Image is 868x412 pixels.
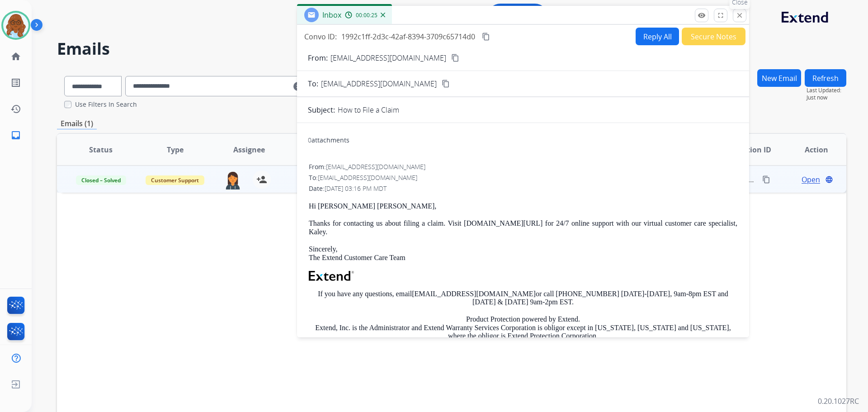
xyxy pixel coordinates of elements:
mat-icon: inbox [10,130,21,141]
span: 00:00:25 [356,12,377,19]
img: agent-avatar [224,170,242,189]
mat-icon: content_copy [442,80,450,88]
span: [DATE] 03:16 PM MDT [325,184,387,193]
mat-icon: content_copy [482,33,490,41]
span: Assignee [233,144,265,155]
div: From: [309,162,737,171]
span: [EMAIL_ADDRESS][DOMAIN_NAME] [321,78,437,89]
span: Just now [807,94,846,101]
a: [EMAIL_ADDRESS][DOMAIN_NAME] [412,290,536,298]
p: Thanks for contacting us about filing a claim. Visit [DOMAIN_NAME][URL] for 24/7 online support w... [309,219,737,236]
mat-icon: content_copy [451,54,459,62]
img: avatar [3,13,28,38]
p: How to File a Claim [338,104,399,115]
label: Use Filters In Search [75,100,137,109]
span: [EMAIL_ADDRESS][DOMAIN_NAME] [326,162,425,171]
span: [EMAIL_ADDRESS][DOMAIN_NAME] [318,173,417,182]
mat-icon: fullscreen [717,11,725,19]
mat-icon: home [10,51,21,62]
th: Action [772,134,846,166]
p: To: [308,78,318,89]
mat-icon: list_alt [10,77,21,88]
span: Inbox [322,10,341,20]
mat-icon: clear [293,81,302,92]
p: Hi [PERSON_NAME] [PERSON_NAME], [309,202,737,210]
span: Status [89,144,113,155]
mat-icon: history [10,104,21,114]
span: Customer Support [146,175,204,185]
mat-icon: content_copy [762,175,770,184]
mat-icon: person_add [256,174,267,185]
p: From: [308,52,328,63]
button: Reply All [636,28,679,45]
p: Sincerely, The Extend Customer Care Team [309,245,737,262]
p: Convo ID: [304,31,337,42]
span: Last Updated: [807,87,846,94]
p: Subject: [308,104,335,115]
span: 1992c1ff-2d3c-42af-8394-3709c65714d0 [341,32,475,42]
span: Closed – Solved [76,175,126,185]
p: 0.20.1027RC [818,396,859,407]
span: 0 [308,136,311,144]
span: Open [802,174,820,185]
mat-icon: language [825,175,833,184]
p: If you have any questions, email or call [PHONE_NUMBER] [DATE]-[DATE], 9am-8pm EST and [DATE] & [... [309,290,737,307]
span: Type [167,144,184,155]
div: attachments [308,136,349,145]
img: Extend Logo [309,271,354,281]
div: To: [309,173,737,182]
p: [EMAIL_ADDRESS][DOMAIN_NAME] [330,52,446,63]
button: Refresh [805,69,846,87]
mat-icon: close [736,11,744,19]
p: Product Protection powered by Extend. Extend, Inc. is the Administrator and Extend Warranty Servi... [309,315,737,357]
button: Secure Notes [682,28,745,45]
button: Close [733,9,746,22]
h2: Emails [57,40,846,58]
div: Date: [309,184,737,193]
mat-icon: remove_red_eye [698,11,706,19]
button: New Email [757,69,801,87]
p: Emails (1) [57,118,97,129]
